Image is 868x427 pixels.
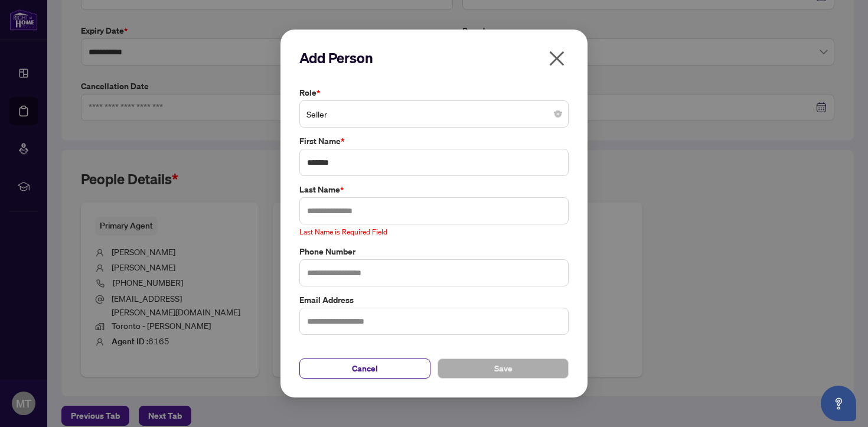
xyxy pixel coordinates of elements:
[821,386,856,421] button: Open asap
[299,135,569,148] label: First Name
[299,245,569,258] label: Phone Number
[299,227,387,236] span: Last Name is Required Field
[299,183,569,196] label: Last Name
[299,48,569,67] h2: Add Person
[438,358,569,379] button: Save
[306,103,562,125] span: Seller
[299,358,430,379] button: Cancel
[547,49,566,68] span: close
[299,86,569,99] label: Role
[554,110,562,118] span: close-circle
[299,294,569,307] label: Email Address
[352,359,378,378] span: Cancel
